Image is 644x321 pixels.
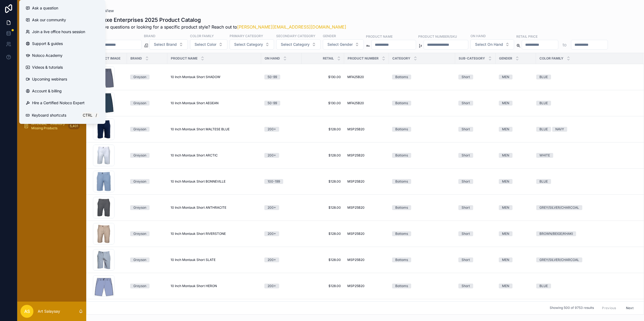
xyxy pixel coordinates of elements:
a: Join a live office hours session [21,26,103,38]
div: Bottoms [395,257,408,262]
span: Ctrl [82,112,93,118]
div: Greyson [133,101,146,106]
a: $130.00 [305,101,341,105]
span: 10 Inch Montauk Short AEGEAN [171,101,219,105]
a: MSP25B20 [347,205,386,210]
div: 5,401 [68,123,80,129]
a: Bottoms [392,75,452,79]
span: $128.00 [305,284,341,288]
div: BLUE [539,127,548,132]
div: Greyson [133,231,146,236]
div: Greyson [133,75,146,79]
a: 50-99 [264,101,298,106]
a: $128.00 [305,205,341,210]
span: $128.00 [305,258,341,262]
span: Select Category [234,42,263,47]
div: Short [462,75,470,79]
div: Greyson [133,205,146,210]
div: Bottoms [395,231,408,236]
a: MEN [499,153,533,158]
a: 100-199 [264,179,298,184]
div: 100-199 [268,179,280,184]
div: Greyson [133,127,146,132]
a: MEN [499,205,533,210]
label: Brand [144,33,155,38]
a: Upcoming webinars [21,73,103,85]
span: MSP25B20 [347,258,365,262]
div: Bottoms [395,75,408,79]
div: 200+ [268,205,276,210]
div: Bottoms [395,101,408,106]
a: 200+ [264,127,298,132]
span: Ask a question [32,5,58,11]
a: BLUE [536,101,637,106]
button: Next [622,304,637,312]
div: Bottoms [395,205,408,210]
a: 10 Inch Montauk Short SHADOW [171,75,258,79]
div: Greyson [133,257,146,262]
span: Select Color [195,42,216,47]
div: Short [462,127,470,132]
a: Support & guides [21,38,103,50]
span: Join a live office hours session [32,29,85,34]
span: Select Category [281,42,310,47]
span: AS [24,308,30,315]
span: $128.00 [305,153,341,158]
a: Greyson [130,205,164,210]
a: Greyson [130,179,164,184]
a: BLUE [536,179,637,184]
a: 10 Inch Montauk Short HERON [171,284,258,288]
a: Greyson [130,101,164,106]
a: Bottoms [392,231,452,236]
a: Greyson [130,284,164,288]
div: Short [462,257,470,262]
button: Hire a Certified Noloco Expert [21,97,103,109]
span: Color Family [539,56,563,61]
a: $128.00 [305,179,341,184]
div: Short [462,153,470,158]
span: Retail [323,56,334,61]
span: Select Gender [327,42,353,47]
div: 200+ [268,284,276,288]
a: MFA25B20 [347,101,386,105]
span: Ask our community [32,17,66,23]
a: Short [458,179,492,184]
a: GREY/SILVER/CHARCOAL [536,205,637,210]
span: Support & guides [32,41,63,46]
span: Category [392,56,410,61]
div: MEN [502,75,509,79]
a: 200+ [264,257,298,262]
div: MEN [502,231,509,236]
a: INTERNAL - Inventory Missing Products5,401 [20,121,83,131]
div: 50-99 [268,101,277,106]
a: MSP25B20 [347,284,386,288]
a: MEN [499,284,533,288]
a: Bottoms [392,127,452,132]
a: 10 Inch Montauk Short MALTESE BLUE [171,127,258,131]
div: MEN [502,284,509,288]
span: 10 Inch Montauk Short RIVERSTONE [171,232,226,236]
a: Ask our community [21,14,103,26]
a: BLUE [536,284,637,288]
span: MFA25B20 [347,75,364,79]
span: MSP25B20 [347,284,365,288]
div: BLUE [539,75,548,79]
div: MEN [502,101,509,106]
a: BLUENAVY [536,127,637,132]
a: Videos & tutorials [21,61,103,73]
a: $128.00 [305,127,341,131]
a: Greyson [130,153,164,158]
span: Upcoming webinars [32,76,67,82]
a: MSP25B20 [347,153,386,158]
div: 200+ [268,153,276,158]
div: Short [462,284,470,288]
a: [PERSON_NAME][EMAIL_ADDRESS][DOMAIN_NAME] [237,24,346,30]
span: Select On Hand [475,42,503,47]
label: Gender [323,33,336,38]
a: $128.00 [305,232,341,236]
span: Sub-Category [459,56,485,61]
a: Bottoms [392,101,452,106]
